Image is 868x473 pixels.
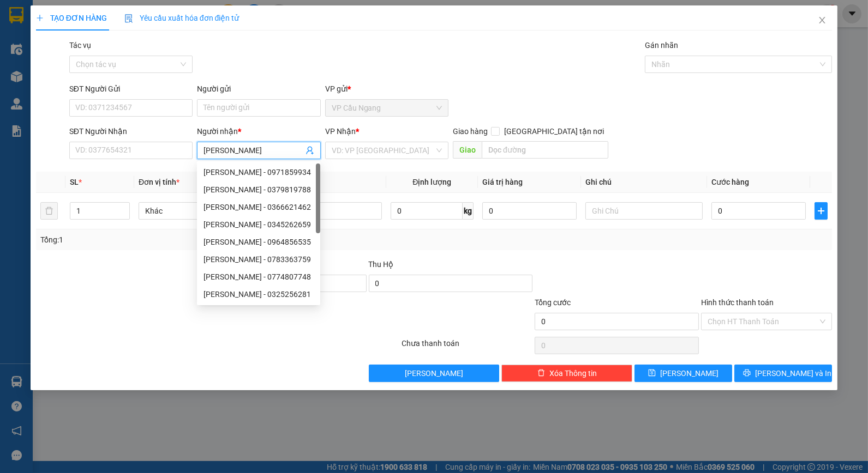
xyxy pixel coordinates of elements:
div: [PERSON_NAME] - 0774807748 [203,271,314,283]
span: Giá trị hàng [482,178,523,186]
div: [PERSON_NAME] - 0345262659 [203,219,314,231]
input: VD: Bàn, Ghế [265,202,382,220]
span: Thu Hộ [369,260,394,269]
span: Giao hàng [453,127,488,136]
div: Người gửi [197,83,320,95]
div: KIM NGÂN - 0774807748 [197,268,320,286]
div: KIM NGÂN - 0366621462 [197,198,320,216]
div: [PERSON_NAME] - 0366621462 [203,201,314,213]
span: close [818,16,827,25]
div: Chưa thanh toán [401,337,534,356]
button: deleteXóa Thông tin [501,365,632,382]
div: KIM NGÂN - 0971859934 [197,163,320,181]
span: user-add [306,146,314,155]
button: Close [807,5,837,36]
span: plus [36,14,44,22]
span: Yêu cầu xuất hóa đơn điện tử [124,14,240,22]
span: [PERSON_NAME] [660,367,719,379]
button: delete [40,202,58,220]
span: [PERSON_NAME] và In [755,367,831,379]
input: Dọc đường [482,141,608,159]
span: Xóa Thông tin [549,367,597,379]
div: KIM NGÂN - 0379819788 [197,181,320,198]
div: KIM NGÂN - 0964856535 [197,233,320,251]
div: [PERSON_NAME] - 0379819788 [203,184,314,196]
div: Tổng: 1 [40,234,336,246]
input: 0 [482,202,577,220]
span: VP Cầu Ngang [332,100,442,116]
div: [PERSON_NAME] - 0325256281 [203,288,314,300]
div: KIM NGÂN - 0783363759 [197,251,320,268]
span: printer [743,369,751,378]
span: Khác [145,203,249,219]
span: delete [537,369,545,378]
span: Giao [453,141,482,159]
div: [PERSON_NAME] - 0783363759 [203,253,314,265]
button: printer[PERSON_NAME] và In [734,365,832,382]
div: VP gửi [325,83,448,95]
span: kg [463,202,474,220]
button: plus [815,202,828,220]
label: Gán nhãn [645,41,678,50]
div: KIM NGÂN - 0325256281 [197,286,320,303]
span: Đơn vị tính [139,178,179,186]
span: VP Nhận [325,127,356,136]
div: Người nhận [197,125,320,137]
span: Tổng cước [535,298,571,307]
span: [PERSON_NAME] [405,367,463,379]
label: Hình thức thanh toán [701,298,774,307]
img: icon [124,14,133,23]
button: [PERSON_NAME] [369,365,500,382]
div: kim ngân - 0345262659 [197,216,320,233]
input: Ghi Chú [585,202,703,220]
div: [PERSON_NAME] - 0971859934 [203,166,314,178]
span: Định lượng [412,178,451,186]
span: save [648,369,656,378]
label: Tác vụ [69,41,91,50]
div: SĐT Người Gửi [69,83,193,95]
span: Cước hàng [711,178,749,186]
th: Ghi chú [581,172,707,193]
span: TẠO ĐƠN HÀNG [36,14,107,22]
div: [PERSON_NAME] - 0964856535 [203,236,314,248]
span: SL [70,178,79,186]
div: SĐT Người Nhận [69,125,193,137]
span: [GEOGRAPHIC_DATA] tận nơi [500,125,608,137]
span: plus [815,207,827,215]
button: save[PERSON_NAME] [634,365,732,382]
